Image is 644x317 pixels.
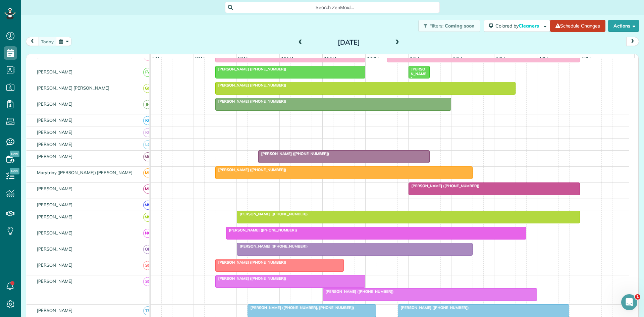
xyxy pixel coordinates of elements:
[36,170,134,175] span: Marytriny ([PERSON_NAME]) [PERSON_NAME]
[215,167,287,172] span: [PERSON_NAME] ([PHONE_NUMBER])
[143,306,152,315] span: TS
[10,168,19,174] span: New
[36,53,74,58] span: [PERSON_NAME]
[143,84,152,93] span: GG
[408,67,427,96] span: [PERSON_NAME] ([PHONE_NUMBER])
[26,37,39,46] button: prev
[580,56,592,61] span: 5pm
[143,213,152,222] span: MM
[36,69,74,74] span: [PERSON_NAME]
[143,116,152,125] span: KR
[215,276,287,281] span: [PERSON_NAME] ([PHONE_NUMBER])
[36,154,74,159] span: [PERSON_NAME]
[10,151,19,157] span: New
[143,261,152,270] span: SC
[143,140,152,149] span: LC
[237,56,249,61] span: 9am
[322,289,394,294] span: [PERSON_NAME] ([PHONE_NUMBER])
[226,228,298,232] span: [PERSON_NAME] ([PHONE_NUMBER])
[143,277,152,286] span: SC
[484,20,550,32] button: Colored byCleaners
[408,183,480,188] span: [PERSON_NAME] ([PHONE_NUMBER])
[236,244,308,249] span: [PERSON_NAME] ([PHONE_NUMBER])
[621,294,637,310] iframe: Intercom live chat
[143,201,152,210] span: MM
[38,37,57,46] button: today
[635,294,640,300] span: 1
[36,142,74,147] span: [PERSON_NAME]
[445,23,475,29] span: Coming soon
[36,246,74,252] span: [PERSON_NAME]
[215,260,287,265] span: [PERSON_NAME] ([PHONE_NUMBER])
[429,23,443,29] span: Filters:
[366,56,380,61] span: 12pm
[143,184,152,194] span: ML
[36,117,74,123] span: [PERSON_NAME]
[451,56,463,61] span: 2pm
[36,214,74,219] span: [PERSON_NAME]
[143,68,152,77] span: FV
[36,308,74,313] span: [PERSON_NAME]
[519,23,540,29] span: Cleaners
[36,129,74,135] span: [PERSON_NAME]
[409,56,420,61] span: 1pm
[143,229,152,238] span: NC
[36,101,74,107] span: [PERSON_NAME]
[36,186,74,191] span: [PERSON_NAME]
[215,83,287,88] span: [PERSON_NAME] ([PHONE_NUMBER])
[247,305,355,310] span: [PERSON_NAME] ([PHONE_NUMBER], [PHONE_NUMBER])
[258,151,330,156] span: [PERSON_NAME] ([PHONE_NUMBER])
[215,99,287,104] span: [PERSON_NAME] ([PHONE_NUMBER])
[550,20,605,32] a: Schedule Changes
[151,56,163,61] span: 7am
[236,212,308,216] span: [PERSON_NAME] ([PHONE_NUMBER])
[194,56,206,61] span: 8am
[36,278,74,284] span: [PERSON_NAME]
[143,100,152,109] span: JH
[143,168,152,177] span: ME
[143,245,152,254] span: OR
[495,23,541,29] span: Colored by
[608,20,639,32] button: Actions
[36,202,74,207] span: [PERSON_NAME]
[36,262,74,268] span: [PERSON_NAME]
[143,128,152,137] span: KR
[36,230,74,235] span: [PERSON_NAME]
[143,152,152,161] span: MG
[537,56,549,61] span: 4pm
[323,56,338,61] span: 11am
[626,37,639,46] button: next
[280,56,295,61] span: 10am
[215,67,287,71] span: [PERSON_NAME] ([PHONE_NUMBER])
[36,85,111,91] span: [PERSON_NAME] [PERSON_NAME]
[494,56,506,61] span: 3pm
[307,39,391,46] h2: [DATE]
[397,305,469,310] span: [PERSON_NAME] ([PHONE_NUMBER])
